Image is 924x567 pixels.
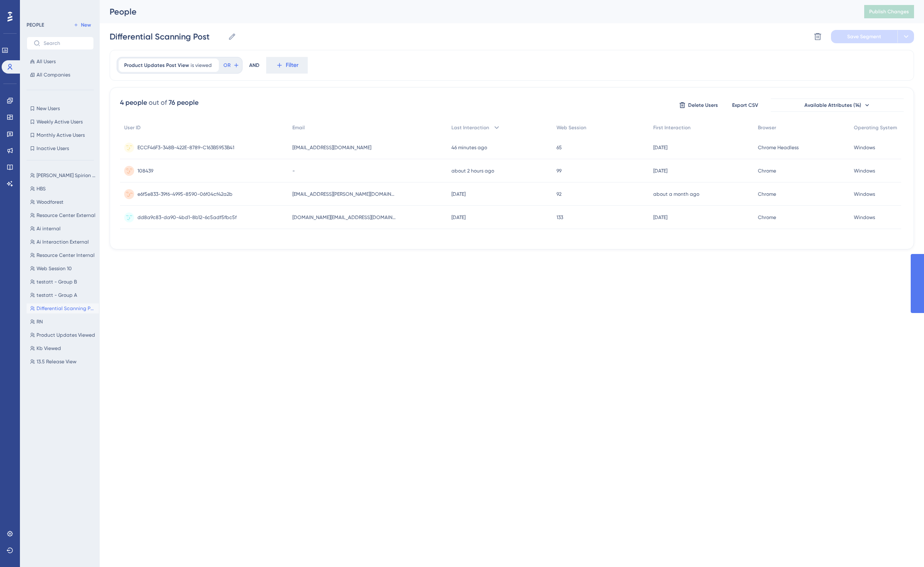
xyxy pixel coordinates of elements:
button: Save Segment [831,30,897,43]
span: Operating System [854,124,897,131]
span: 92 [556,191,561,197]
button: RN [27,317,99,327]
button: Kb Viewed [27,343,99,353]
button: Export CSV [724,99,766,112]
time: [DATE] [451,214,466,220]
button: New Users [27,104,94,113]
span: e6f5e833-39f6-4995-8590-06f04cf42a2b [137,191,233,197]
button: Delete Users [678,99,719,112]
button: Resource Center Internal [27,250,99,260]
time: [DATE] [653,168,667,174]
span: 108439 [137,168,153,174]
span: All Companies [37,71,70,78]
time: [DATE] [653,214,667,220]
span: is viewed [191,62,212,69]
span: Product Updates Viewed [37,332,95,338]
span: Windows [854,168,875,174]
button: All Companies [27,70,94,80]
span: 133 [556,214,563,221]
input: Search [44,40,87,46]
span: Resource Center External [37,212,96,219]
span: Last Interaction [451,124,489,131]
time: [DATE] [653,145,667,150]
button: testatt - Group A [27,290,99,300]
span: Filter [286,60,299,70]
button: Inactive Users [27,143,94,153]
span: 65 [556,144,562,151]
span: Save Segment [847,33,881,40]
span: Windows [854,191,875,197]
span: Browser [758,124,776,131]
span: Weekly Active Users [37,118,83,125]
span: Windows [854,214,875,221]
span: New [81,22,91,28]
button: Resource Center External [27,210,99,220]
span: Windows [854,144,875,151]
button: Filter [266,57,308,74]
div: out of [149,98,167,108]
span: [EMAIL_ADDRESS][PERSON_NAME][DOMAIN_NAME] [292,191,396,197]
span: OR [223,62,230,69]
span: Email [292,124,305,131]
span: Chrome [758,168,776,174]
time: about 2 hours ago [451,168,494,174]
button: Differential Scanning Post [27,303,99,313]
time: 46 minutes ago [451,145,487,150]
span: ECCF46F3-348B-422E-8789-C163B5953B41 [137,144,234,151]
span: HBS [37,185,46,192]
span: Inactive Users [37,145,69,152]
time: [DATE] [451,191,466,197]
input: Segment Name [110,31,225,42]
span: 99 [556,168,561,174]
span: Product Updates Post View [124,62,189,69]
span: Differential Scanning Post [37,305,96,312]
span: Web Session 10 [37,265,72,272]
div: AND [249,57,260,74]
span: Available Attributes (14) [804,102,861,108]
button: 13.5 Release View [27,357,99,367]
button: HBS [27,184,99,194]
span: 13.5 Release View [37,358,76,365]
button: Ai internal [27,224,99,234]
span: All Users [37,58,56,65]
button: Available Attributes (14) [771,99,904,112]
span: New Users [37,105,60,112]
time: about a month ago [653,191,699,197]
button: Ai Interaction External [27,237,99,247]
span: First Interaction [653,124,691,131]
button: Publish Changes [864,5,914,18]
button: All Users [27,57,94,67]
span: [DOMAIN_NAME][EMAIL_ADDRESS][DOMAIN_NAME] [292,214,396,221]
span: testatt - Group A [37,292,77,298]
span: Publish Changes [869,8,909,15]
span: - [292,168,295,174]
span: RN [37,318,43,325]
span: Monthly Active Users [37,132,85,138]
span: Kb Viewed [37,345,61,352]
button: Weekly Active Users [27,117,94,127]
span: Ai internal [37,225,61,232]
span: Web Session [556,124,586,131]
div: 76 people [169,98,199,108]
span: Resource Center Internal [37,252,95,259]
button: New [71,20,94,30]
button: Woodforest [27,197,99,207]
span: Chrome [758,214,776,221]
div: PEOPLE [27,22,44,28]
span: dd8a9c83-da90-4bd1-8b12-6c5adf5fbc5f [137,214,237,221]
button: [PERSON_NAME] Spirion User [27,170,99,180]
div: People [110,6,843,17]
span: [EMAIL_ADDRESS][DOMAIN_NAME] [292,144,371,151]
iframe: UserGuiding AI Assistant Launcher [889,534,914,559]
button: Product Updates Viewed [27,330,99,340]
span: testatt - Group B [37,279,77,285]
span: Woodforest [37,199,64,205]
button: Web Session 10 [27,264,99,274]
span: Chrome Headless [758,144,799,151]
span: Ai Interaction External [37,239,89,245]
span: Delete Users [688,102,718,108]
span: [PERSON_NAME] Spirion User [37,172,96,179]
button: Monthly Active Users [27,130,94,140]
div: 4 people [120,98,147,108]
span: Chrome [758,191,776,197]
